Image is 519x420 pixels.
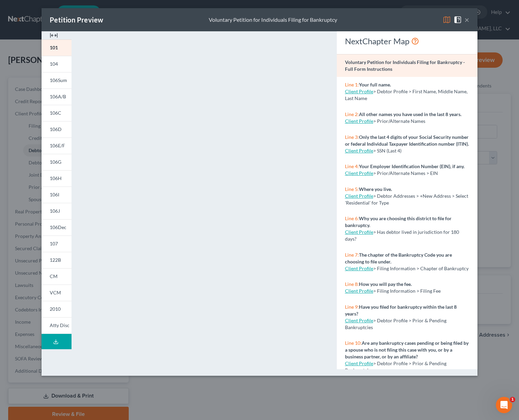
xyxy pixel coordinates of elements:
span: 106H [50,175,62,181]
span: 106I [50,192,59,197]
iframe: <object ng-attr-data='[URL][DOMAIN_NAME]' type='application/pdf' width='100%' height='975px'></ob... [84,37,324,369]
a: 106Dec [42,219,72,236]
strong: Voluntary Petition for Individuals Filing for Bankruptcy - Full Form Instructions [345,59,465,72]
span: > Debtor Profile > First Name, Middle Name, Last Name [345,88,468,101]
a: CM [42,268,72,285]
a: 106J [42,203,72,219]
a: Client Profile [345,229,373,235]
a: Client Profile [345,118,373,124]
a: Client Profile [345,360,373,366]
strong: Have you filed for bankruptcy within the last 8 years? [345,304,457,317]
a: 106A/B [42,88,72,105]
span: 106Sum [50,77,67,83]
span: 106Dec [50,224,66,230]
span: Line 10: [345,340,362,346]
span: 106C [50,110,61,116]
span: Line 7: [345,252,359,258]
span: > Debtor Addresses > +New Address > Select 'Residential' for Type [345,193,468,206]
a: Atty Disc [42,317,72,334]
span: Line 8: [345,281,359,287]
span: 101 [50,45,58,50]
a: 106H [42,170,72,187]
span: > Prior/Alternate Names > EIN [373,170,438,176]
strong: Your Employer Identification Number (EIN), if any. [359,163,465,169]
a: 122B [42,252,72,268]
div: NextChapter Map [345,36,469,47]
strong: All other names you have used in the last 8 years. [359,111,461,117]
a: 106D [42,121,72,138]
span: 106E/F [50,143,65,148]
span: Line 4: [345,163,359,169]
strong: Why you are choosing this district to file for bankruptcy. [345,215,452,228]
span: > Debtor Profile > Prior & Pending Bankruptcies [345,360,446,373]
a: 2010 [42,301,72,317]
strong: Where you live. [359,186,392,192]
span: Line 5: [345,186,359,192]
span: 104 [50,61,58,67]
span: 2010 [50,306,61,312]
span: Line 6: [345,215,359,221]
strong: Are any bankruptcy cases pending or being filed by a spouse who is not filing this case with you,... [345,340,469,359]
div: Voluntary Petition for Individuals Filing for Bankruptcy [209,16,337,24]
span: 106A/B [50,94,66,99]
a: 106G [42,154,72,170]
img: help-close-5ba153eb36485ed6c1ea00a893f15db1cb9b99d6cae46e1a8edb6c62d00a1a76.svg [454,16,462,24]
span: > SSN (Last 4) [373,148,402,154]
span: Line 2: [345,111,359,117]
span: 106D [50,126,62,132]
a: 101 [42,39,72,56]
span: 1 [510,397,515,402]
span: 122B [50,257,61,263]
a: 106Sum [42,72,72,88]
a: 106C [42,105,72,121]
strong: The chapter of the Bankruptcy Code you are choosing to file under. [345,252,452,264]
span: Line 1: [345,82,359,87]
span: > Debtor Profile > Prior & Pending Bankruptcies [345,318,446,330]
a: VCM [42,285,72,301]
a: Client Profile [345,148,373,154]
a: Client Profile [345,88,373,94]
span: Atty Disc [50,322,69,328]
a: 106E/F [42,138,72,154]
strong: Your full name. [359,82,391,87]
a: 107 [42,236,72,252]
span: CM [50,273,58,279]
a: Client Profile [345,265,373,271]
span: > Filing Information > Filing Fee [373,288,441,294]
span: 106J [50,208,60,214]
img: expand-e0f6d898513216a626fdd78e52531dac95497ffd26381d4c15ee2fc46db09dca.svg [50,31,58,39]
iframe: Intercom live chat [496,397,512,413]
a: Client Profile [345,170,373,176]
span: Line 9: [345,304,359,310]
span: > Prior/Alternate Names [373,118,425,124]
strong: Only the last 4 digits of your Social Security number or federal Individual Taxpayer Identificati... [345,134,469,147]
span: 107 [50,241,58,246]
button: × [465,16,469,24]
a: 106I [42,187,72,203]
strong: How you will pay the fee. [359,281,412,287]
a: Client Profile [345,288,373,294]
div: Petition Preview [50,15,103,25]
span: 106G [50,159,61,165]
span: > Has debtor lived in jurisdiction for 180 days? [345,229,459,242]
img: map-eea8200ae884c6f1103ae1953ef3d486a96c86aabb227e865a55264e3737af1f.svg [443,16,451,24]
a: 104 [42,56,72,72]
a: Client Profile [345,193,373,199]
span: > Filing Information > Chapter of Bankruptcy [373,265,469,271]
span: Line 3: [345,134,359,140]
span: VCM [50,290,61,295]
a: Client Profile [345,318,373,323]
